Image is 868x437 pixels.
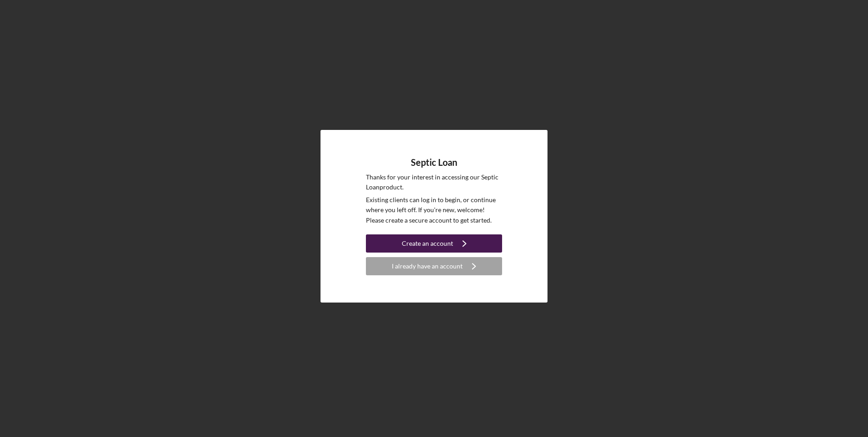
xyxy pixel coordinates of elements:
[402,234,453,253] div: Create an account
[392,257,463,275] div: I already have an account
[366,234,502,253] button: Create an account
[366,257,502,275] button: I already have an account
[411,157,457,168] h4: Septic Loan
[366,172,502,193] p: Thanks for your interest in accessing our Septic Loan product.
[366,195,502,225] p: Existing clients can log in to begin, or continue where you left off. If you're new, welcome! Ple...
[366,234,502,255] a: Create an account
